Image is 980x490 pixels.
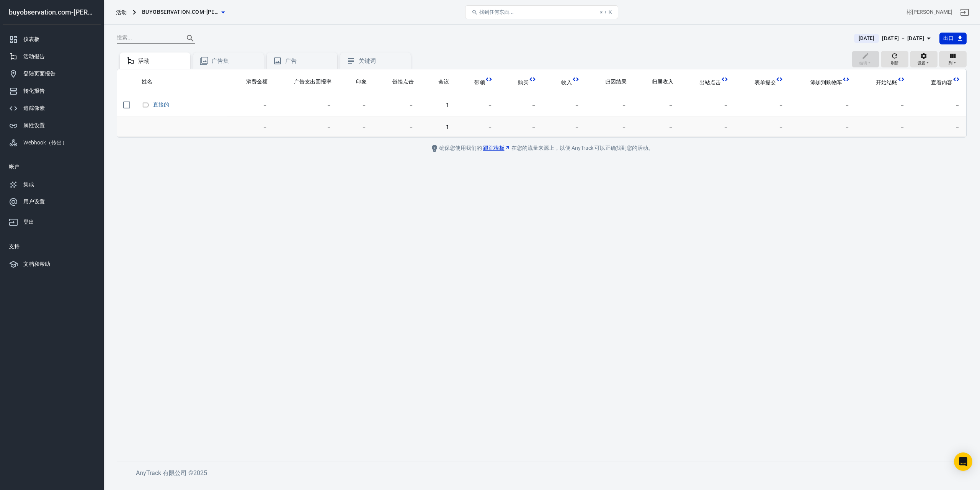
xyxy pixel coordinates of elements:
[561,77,572,87] span: AnyTrack 计算的总收入。
[745,78,776,86] span: 表单提交
[464,78,485,86] span: 带领
[600,9,612,15] font: ⌘ + K
[882,35,924,41] font: [DATE] － [DATE]
[561,79,572,85] font: 收入
[23,88,45,94] font: 转化报告
[637,145,653,151] font: 活动。
[193,469,207,477] font: 2025
[518,79,529,85] font: 购买
[485,75,493,83] svg: 此列根据 AnyTrack 实时数据计算得出
[212,57,229,64] font: 广告集
[810,79,843,85] font: 添加到购物车
[487,124,493,130] font: －
[551,77,572,87] span: AnyTrack 计算的总收入。
[910,51,938,68] button: 设置
[876,79,897,85] font: 开始结账
[465,5,618,19] button: 找到任何东西...⌘ + K
[943,35,954,41] font: 出口
[531,102,536,108] font: －
[881,51,908,68] button: 刷新
[572,75,580,83] svg: 此列根据 AnyTrack 实时数据计算得出
[408,124,414,130] font: －
[906,8,952,16] div: 账户ID：I2Uq4N7g
[866,78,897,86] span: 开始结账
[23,105,45,111] font: 追踪像素
[117,69,966,137] div: 可滚动内容
[439,145,482,151] font: 确保您使用我们的
[326,124,332,130] font: －
[483,145,505,151] font: 跟踪模板
[356,79,367,85] font: 印象
[848,32,939,45] button: [DATE][DATE] － [DATE]
[3,210,101,231] a: 登出
[921,78,952,86] span: 查看内容
[776,75,783,83] svg: 此列根据 AnyTrack 实时数据计算得出
[621,102,627,108] font: －
[294,77,332,86] span: 广告支出总回报率
[9,8,126,16] font: buyobservation.com-[PERSON_NAME]
[479,9,513,15] font: 找到任何东西...
[236,77,268,86] span: 您在广告系列、广告组或广告投放期间花费的预计总金额。
[262,102,268,108] font: －
[474,79,485,85] font: 带领
[616,145,637,151] font: 找到您的
[117,33,178,43] input: 搜索...
[138,57,150,64] font: 活动
[23,139,67,146] font: Webhook（传出）
[668,124,673,130] font: －
[844,124,850,130] font: －
[955,102,960,108] font: －
[3,117,101,134] a: 属性设置
[136,469,193,477] font: AnyTrack 有限公司 ©
[3,48,101,65] a: 活动报告
[142,9,249,15] font: buyobservation.com-[PERSON_NAME]
[361,102,367,108] font: －
[939,33,967,44] button: 出口
[23,122,45,128] font: 属性设置
[508,78,529,86] span: 购买
[668,102,673,108] font: －
[438,78,449,84] font: 会议
[605,77,627,86] span: 根据您的广告网络（Facebook、Google 等）归因的总转化次数
[605,79,627,85] font: 归因结果
[446,124,449,130] font: 1
[652,79,673,85] font: 归属收入
[778,102,784,108] font: －
[23,198,45,205] font: 用户设置
[294,79,332,85] font: 广告支出回报率
[778,124,784,130] font: －
[952,75,960,83] svg: 此列根据 AnyTrack 实时数据计算得出
[326,102,332,108] font: －
[361,124,367,130] font: －
[359,57,376,64] font: 关键词
[699,79,721,85] font: 出站点击
[723,102,728,108] font: －
[931,79,952,85] font: 查看内容
[529,75,536,83] svg: 此列根据 AnyTrack 实时数据计算得出
[954,452,972,471] div: 打开 Intercom Messenger
[142,78,152,84] font: 姓名
[621,124,627,130] font: －
[574,102,580,108] font: －
[246,79,268,85] font: 消费金额
[23,36,39,42] font: 仪表板
[900,102,905,108] font: －
[652,77,673,86] span: 根据您的广告网络（Facebook、Google 等）归因的总收入
[800,78,843,86] span: 添加到购物车
[262,124,268,130] font: －
[689,78,721,86] span: 出站点击
[939,51,967,68] button: 列
[949,61,952,65] font: 列
[23,181,34,187] font: 集成
[23,53,45,59] font: 活动报告
[511,145,616,151] font: 在您的流量来源上，以便 AnyTrack 可以正确
[3,82,101,100] a: 转化报告
[642,77,673,86] span: 根据您的广告网络（Facebook、Google 等）归因的总收入
[844,102,850,108] font: －
[408,102,414,108] font: －
[483,144,511,152] a: 跟踪模板
[3,176,101,193] a: 集成
[900,124,905,130] font: －
[153,102,169,108] a: 直接的
[891,61,899,65] font: 刷新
